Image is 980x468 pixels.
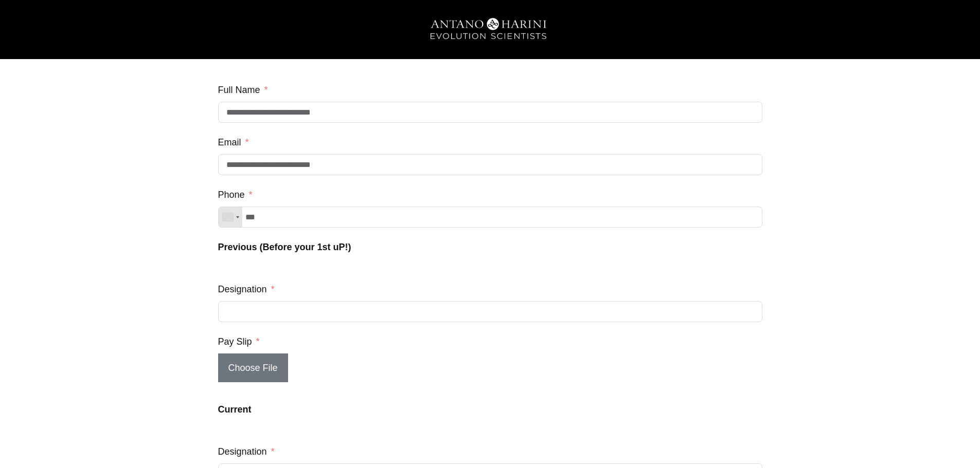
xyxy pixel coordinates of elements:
label: Designation [218,442,275,461]
label: Designation [218,280,275,298]
input: Phone [218,207,762,228]
div: Telephone country code [219,207,242,227]
img: A&H_Ev png [413,10,567,49]
label: Email [218,133,249,152]
label: Phone [218,185,253,204]
label: Pay Slip [218,332,260,351]
span: Choose File [218,353,288,382]
input: Email [218,154,762,175]
strong: Current [218,404,252,415]
input: Designation [218,301,762,322]
label: Full Name [218,81,268,99]
strong: Previous (Before your 1st uP!) [218,242,351,252]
